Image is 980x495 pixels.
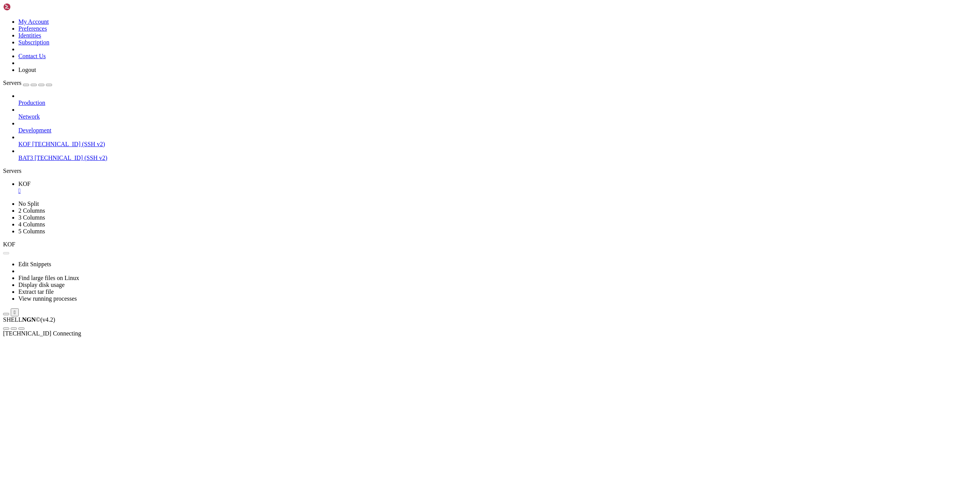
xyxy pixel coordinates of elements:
[18,181,977,194] a: KOF
[34,155,107,161] span: [TECHNICAL_ID] (SSH v2)
[11,308,19,316] button: 
[18,32,41,39] a: Identities
[18,187,977,194] a: 
[18,200,39,207] a: No Split
[18,214,45,221] a: 3 Columns
[18,127,977,134] a: Development
[3,168,977,174] div: Servers
[18,134,977,148] li: KOF [TECHNICAL_ID] (SSH v2)
[18,221,45,228] a: 4 Columns
[18,113,977,120] a: Network
[14,309,16,315] div: 
[18,113,40,120] span: Network
[18,228,45,234] a: 5 Columns
[32,141,105,147] span: [TECHNICAL_ID] (SSH v2)
[18,18,49,25] a: My Account
[18,155,977,161] a: BAT3 [TECHNICAL_ID] (SSH v2)
[18,141,31,147] span: KOF
[3,80,52,86] a: Servers
[18,99,45,106] span: Production
[18,275,79,281] a: Find large files on Linux
[18,127,51,134] span: Development
[18,148,977,161] li: BAT3 [TECHNICAL_ID] (SSH v2)
[18,261,51,267] a: Edit Snippets
[18,282,65,288] a: Display disk usage
[18,141,977,148] a: KOF [TECHNICAL_ID] (SSH v2)
[18,120,977,134] li: Development
[3,80,21,86] span: Servers
[3,241,15,247] span: KOF
[18,39,49,46] a: Subscription
[18,207,45,214] a: 2 Columns
[18,288,54,295] a: Extract tar file
[18,181,31,187] span: KOF
[18,106,977,120] li: Network
[18,67,36,73] a: Logout
[3,3,47,11] img: Shellngn
[18,93,977,106] li: Production
[18,53,46,59] a: Contact Us
[18,295,77,302] a: View running processes
[18,155,33,161] span: BAT3
[18,99,977,106] a: Production
[18,25,47,32] a: Preferences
